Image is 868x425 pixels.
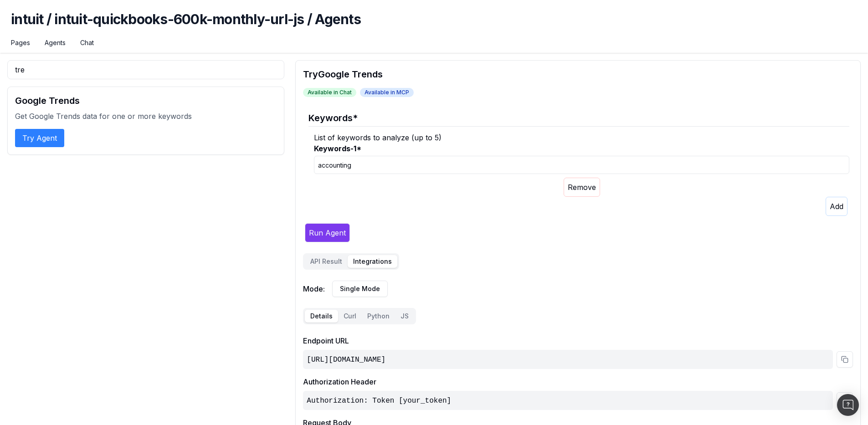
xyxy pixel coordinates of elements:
a: Chat [80,38,94,47]
button: JS [395,310,414,323]
a: Agents [45,38,66,47]
a: Pages [11,38,30,47]
h2: Try Google Trends [303,68,853,81]
span: Available in MCP [360,88,414,97]
code: [URL][DOMAIN_NAME] [307,356,385,364]
div: Open Intercom Messenger [837,394,859,416]
button: Integrations [348,255,397,268]
button: Curl [338,310,362,323]
span: Mode: [303,283,325,294]
code: Authorization: Token [your_token] [307,397,451,405]
p: Get Google Trends data for one or more keywords [15,111,277,122]
h1: intuit / intuit-quickbooks-600k-monthly-url-js / Agents [11,11,857,38]
div: List of keywords to analyze (up to 5) [314,132,849,143]
button: Add [826,197,847,216]
button: Python [362,310,395,323]
span: Available in Chat [303,88,356,97]
button: API Result [305,255,348,268]
input: Search agents... [7,60,284,79]
label: Keywords-1 [314,143,849,154]
button: Run Agent [305,223,350,242]
button: Remove [564,178,600,197]
button: Details [305,310,338,323]
button: Try Agent [15,129,64,147]
legend: Keywords [308,104,849,127]
h3: Endpoint URL [303,335,853,346]
h2: Google Trends [15,94,277,107]
button: Single Mode [332,281,388,297]
h3: Authorization Header [303,376,853,387]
